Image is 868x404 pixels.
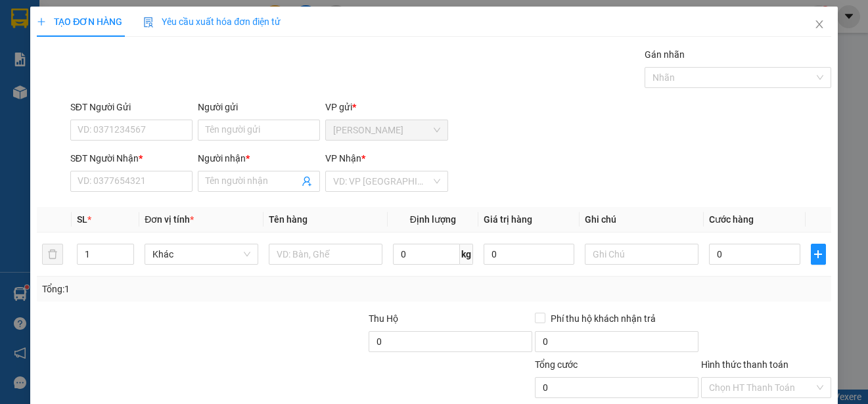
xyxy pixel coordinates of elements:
[198,100,320,114] div: Người gửi
[645,49,685,60] label: Gán nhãn
[333,120,440,140] span: VP Cao Tốc
[37,17,46,26] span: plus
[369,313,398,324] span: Thu Hộ
[269,214,308,225] span: Tên hàng
[37,16,122,27] span: TẠO ĐƠN HÀNG
[801,7,838,43] button: Close
[484,244,575,265] input: 0
[302,176,312,187] span: user-add
[484,214,532,225] span: Giá trị hàng
[811,249,825,259] span: plus
[325,153,361,164] span: VP Nhận
[143,16,281,27] span: Yêu cầu xuất hóa đơn điện tử
[325,100,447,114] div: VP gửi
[410,214,456,225] span: Định lượng
[152,244,250,264] span: Khác
[145,214,194,225] span: Đơn vị tính
[545,311,661,326] span: Phí thu hộ khách nhận trả
[701,359,788,370] label: Hình thức thanh toán
[198,151,320,166] div: Người nhận
[811,244,826,265] button: plus
[585,244,698,265] input: Ghi Chú
[535,359,578,370] span: Tổng cước
[143,17,154,28] img: icon
[460,244,473,265] span: kg
[269,244,382,265] input: VD: Bàn, Ghế
[70,100,193,114] div: SĐT Người Gửi
[580,207,704,233] th: Ghi chú
[77,214,87,225] span: SL
[709,214,754,225] span: Cước hàng
[42,282,336,296] div: Tổng: 1
[70,151,193,166] div: SĐT Người Nhận
[42,244,63,265] button: delete
[814,19,825,30] span: close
